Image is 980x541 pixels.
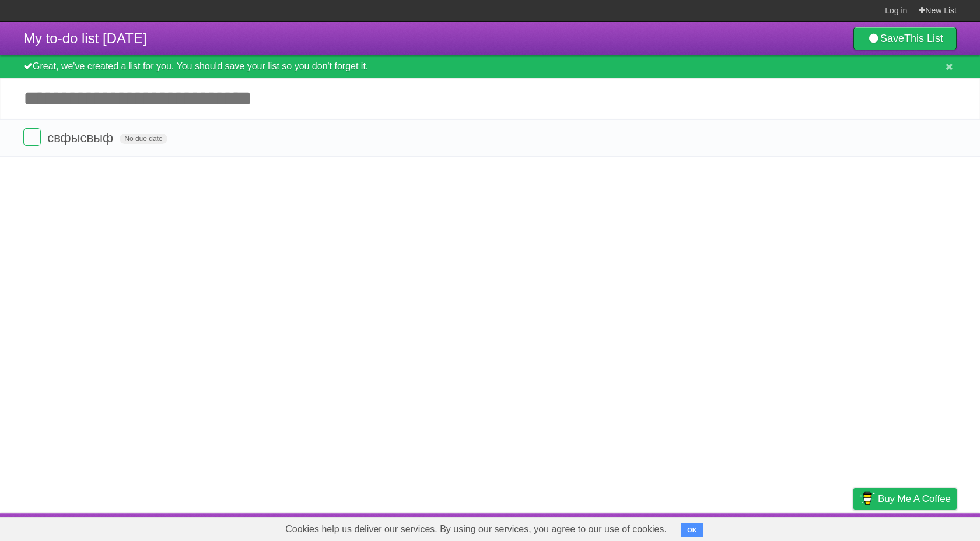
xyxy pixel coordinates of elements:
[737,516,784,538] a: Developers
[23,30,147,46] span: My to-do list [DATE]
[274,518,678,541] span: Cookies help us deliver our services. By using our services, you agree to our use of cookies.
[47,131,116,145] span: свфысвыф
[883,516,957,538] a: Suggest a feature
[698,516,723,538] a: About
[838,516,869,538] a: Privacy
[859,489,875,508] img: Buy me a coffee
[120,134,167,144] span: No due date
[799,516,824,538] a: Terms
[878,489,951,509] span: Buy me a coffee
[681,523,703,537] button: OK
[904,33,943,44] b: This List
[853,27,957,50] a: SaveThis List
[853,488,957,510] a: Buy me a coffee
[23,128,41,146] label: Done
